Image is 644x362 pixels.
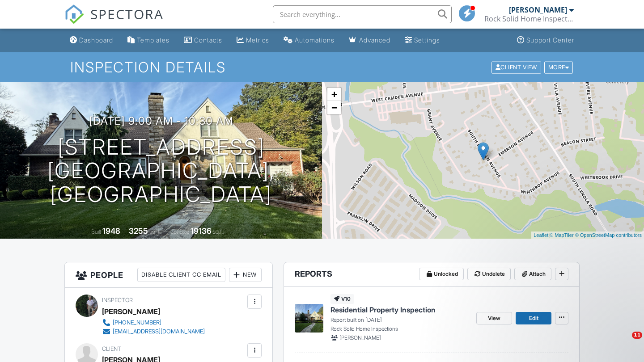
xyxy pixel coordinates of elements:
[194,36,222,44] div: Contacts
[124,32,173,49] a: Templates
[137,36,169,44] div: Templates
[414,36,440,44] div: Settings
[102,226,120,236] div: 1948
[509,5,567,14] div: [PERSON_NAME]
[102,327,205,336] a: [EMAIL_ADDRESS][DOMAIN_NAME]
[327,101,341,114] a: Zoom out
[246,36,269,44] div: Metrics
[575,232,642,238] a: © OpenStreetMap contributors
[70,59,574,75] h1: Inspection Details
[149,228,162,235] span: sq. ft.
[102,305,160,318] div: [PERSON_NAME]
[102,345,121,352] span: Client
[484,14,574,23] div: Rock Solid Home Inspections, LLC
[129,226,148,236] div: 3255
[79,36,113,44] div: Dashboard
[544,61,573,73] div: More
[273,5,452,23] input: Search everything...
[191,226,212,236] div: 19136
[113,319,161,326] div: [PHONE_NUMBER]
[64,12,164,31] a: SPECTORA
[170,228,189,235] span: Lot Size
[64,4,84,24] img: The Best Home Inspection Software - Spectora
[614,332,635,353] iframe: Intercom live chat
[345,32,394,49] a: Advanced
[180,32,226,49] a: Contacts
[327,88,341,101] a: Zoom in
[534,232,548,238] a: Leaflet
[89,115,233,127] h3: [DATE] 9:00 am - 10:30 am
[359,36,390,44] div: Advanced
[233,32,273,49] a: Metrics
[280,32,338,49] a: Automations (Basic)
[513,32,578,49] a: Support Center
[550,232,574,238] a: © MapTiler
[632,332,642,339] span: 11
[102,297,133,303] span: Inspector
[113,328,205,335] div: [EMAIL_ADDRESS][DOMAIN_NAME]
[14,135,308,206] h1: [STREET_ADDRESS] [GEOGRAPHIC_DATA], [GEOGRAPHIC_DATA]
[295,36,335,44] div: Automations
[401,32,444,49] a: Settings
[491,61,541,73] div: Client View
[229,268,262,282] div: New
[213,228,224,235] span: sq.ft.
[102,318,205,327] a: [PHONE_NUMBER]
[526,36,574,44] div: Support Center
[65,262,272,288] h3: People
[91,228,101,235] span: Built
[137,268,225,282] div: Disable Client CC Email
[66,32,117,49] a: Dashboard
[491,63,543,70] a: Client View
[90,4,164,23] span: SPECTORA
[531,232,644,239] div: |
